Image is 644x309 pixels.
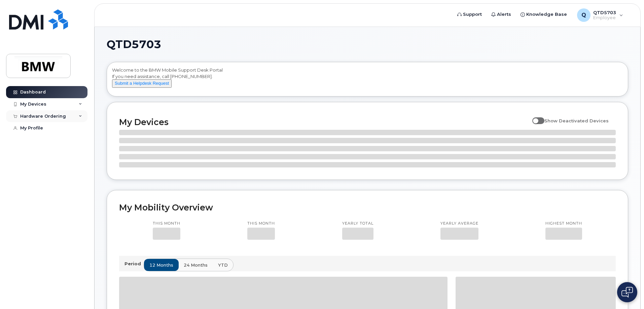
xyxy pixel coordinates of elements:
div: Welcome to the BMW Mobile Support Desk Portal If you need assistance, call [PHONE_NUMBER]. [112,67,623,94]
input: Show Deactivated Devices [532,114,538,120]
button: Submit a Helpdesk Request [112,79,172,88]
p: Period [124,261,144,267]
p: This month [153,221,180,226]
p: Highest month [545,221,582,226]
span: QTD5703 [107,39,161,49]
img: Open chat [621,287,633,298]
h2: My Mobility Overview [119,202,616,213]
span: Show Deactivated Devices [544,118,609,123]
p: Yearly average [440,221,478,226]
p: Yearly total [342,221,373,226]
a: Submit a Helpdesk Request [112,80,172,86]
span: 24 months [184,262,208,268]
p: This month [247,221,275,226]
h2: My Devices [119,117,529,127]
span: YTD [218,262,228,268]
